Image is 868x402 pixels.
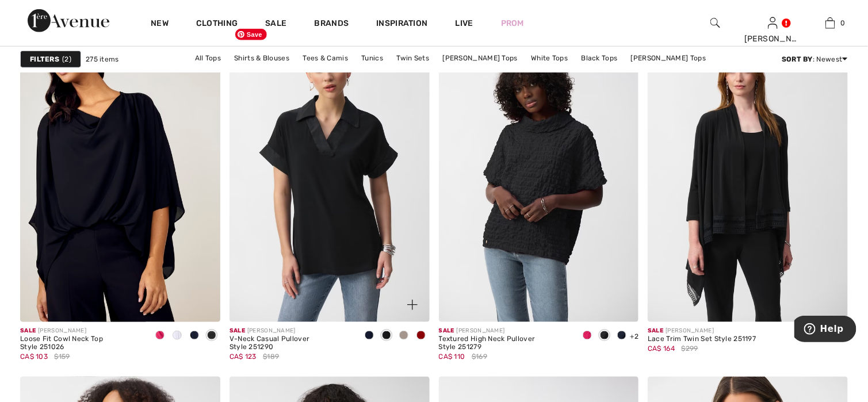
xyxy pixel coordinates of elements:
div: Vanilla 30 [169,327,186,346]
span: CA$ 123 [230,353,257,361]
a: Sign In [768,17,778,28]
span: $299 [682,343,698,354]
div: Black [378,327,395,346]
span: $169 [472,351,487,362]
span: 2 [62,54,71,64]
a: New [151,18,169,30]
div: [PERSON_NAME] [20,327,142,335]
div: V-Neck Casual Pullover Style 251290 [230,335,351,351]
img: My Info [768,16,778,30]
a: All Tops [189,51,227,66]
img: Lace Trim Twin Set Style 251197. Black [648,22,848,323]
a: Live [456,17,473,29]
a: Shirts & Blouses [228,51,295,66]
div: Loose Fit Cowl Neck Top Style 251026 [20,335,142,351]
img: search the website [710,16,720,30]
span: $159 [54,351,70,362]
div: [PERSON_NAME] [439,327,569,335]
div: Black [596,327,613,346]
span: CA$ 164 [648,344,675,353]
span: Sale [20,327,36,334]
img: plus_v2.svg [407,300,418,310]
a: Black Tops [576,51,624,66]
div: Textured High Neck Pullover Style 251279 [439,335,569,351]
span: CA$ 110 [439,353,465,361]
a: Tees & Camis [297,51,354,66]
div: Midnight Blue [613,327,630,346]
a: Twin Sets [391,51,435,66]
div: Geranium [579,327,596,346]
a: Prom [501,17,524,29]
span: Inspiration [376,18,427,30]
a: Sale [265,18,286,30]
a: Clothing [196,18,238,30]
img: Textured High Neck Pullover Style 251279. Black [439,22,639,323]
img: 1ère Avenue [28,9,109,32]
span: +2 [630,332,639,340]
div: Midnight Blue [361,327,378,346]
div: Lace Trim Twin Set Style 251197 [648,335,756,343]
div: [PERSON_NAME] [744,33,801,45]
div: Geranium [151,327,169,346]
a: Brands [315,18,349,30]
div: Midnight Blue [186,327,203,346]
div: : Newest [782,54,848,64]
a: Tunics [355,51,389,66]
div: Black [203,327,220,346]
img: My Bag [825,16,835,30]
a: [PERSON_NAME] Tops [437,51,523,66]
span: CA$ 103 [20,353,48,361]
a: White Tops [525,51,573,66]
img: V-Neck Casual Pullover Style 251290. Black [230,22,430,323]
div: Moonstone [395,327,412,346]
div: Radiant red [412,327,430,346]
span: Sale [230,327,245,334]
img: Loose Fit Cowl Neck Top Style 251026. Black [20,22,220,323]
span: Save [235,29,267,40]
span: Sale [439,327,454,334]
strong: Filters [30,54,59,64]
span: 275 items [86,54,119,64]
span: Sale [648,327,663,334]
a: 0 [802,16,858,30]
div: [PERSON_NAME] [648,327,756,335]
span: $189 [263,351,279,362]
iframe: Opens a widget where you can find more information [794,316,856,344]
strong: Sort By [782,55,813,63]
a: [PERSON_NAME] Tops [625,51,712,66]
div: [PERSON_NAME] [230,327,351,335]
span: 0 [841,18,846,28]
